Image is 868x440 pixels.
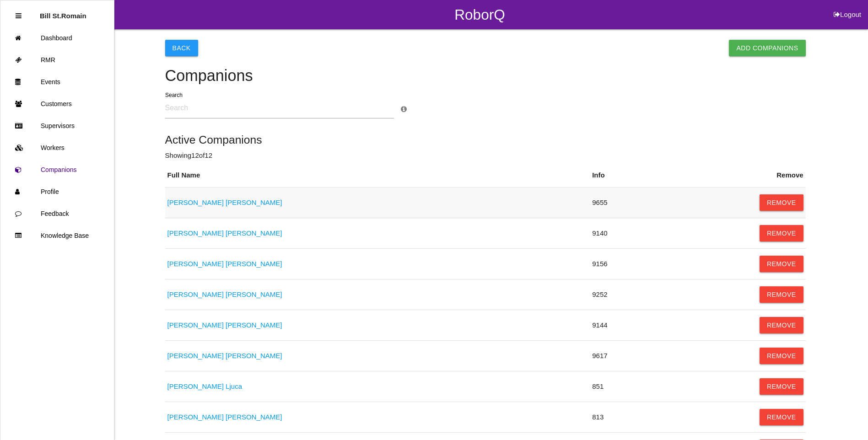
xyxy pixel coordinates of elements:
a: RMR [0,49,114,71]
a: Companions [0,159,114,181]
p: Bill St.Romain [40,5,86,20]
a: [PERSON_NAME] [PERSON_NAME] [167,321,282,329]
td: 813 [590,402,652,433]
a: [PERSON_NAME] [PERSON_NAME] [167,290,282,298]
button: Remove [760,348,803,364]
th: Info [590,163,652,188]
td: 9655 [590,188,652,218]
a: [PERSON_NAME] [PERSON_NAME] [167,199,282,206]
a: [PERSON_NAME] [PERSON_NAME] [167,352,282,360]
a: Profile [0,181,114,203]
a: Workers [0,137,114,159]
button: Remove [760,225,803,241]
a: Events [0,71,114,93]
input: Search [165,97,394,118]
a: [PERSON_NAME] [PERSON_NAME] [167,260,282,268]
a: Dashboard [0,27,114,49]
label: Search [165,91,183,99]
button: Remove [760,194,803,211]
button: Remove [760,256,803,272]
h4: Companions [165,67,806,85]
button: Back [165,40,198,56]
th: Remove [774,163,805,188]
p: Showing 12 of 12 [165,150,806,161]
a: Supervisors [0,115,114,137]
a: Customers [0,93,114,115]
a: Search Info [401,105,407,113]
button: Remove [760,409,803,425]
a: [PERSON_NAME] Ljuca [167,382,242,390]
button: Remove [760,286,803,303]
td: 9617 [590,341,652,371]
td: 9144 [590,310,652,341]
button: Remove [760,317,803,333]
td: 9140 [590,218,652,249]
a: [PERSON_NAME] [PERSON_NAME] [167,229,282,237]
a: Knowledge Base [0,225,114,247]
th: Full Name [165,163,590,188]
h5: Active Companions [165,134,806,146]
td: 851 [590,371,652,402]
div: Close [16,5,22,27]
td: 9252 [590,279,652,310]
a: Feedback [0,203,114,225]
button: Add Companions [729,40,805,56]
td: 9156 [590,249,652,279]
a: [PERSON_NAME] [PERSON_NAME] [167,413,282,421]
button: Remove [760,378,803,395]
